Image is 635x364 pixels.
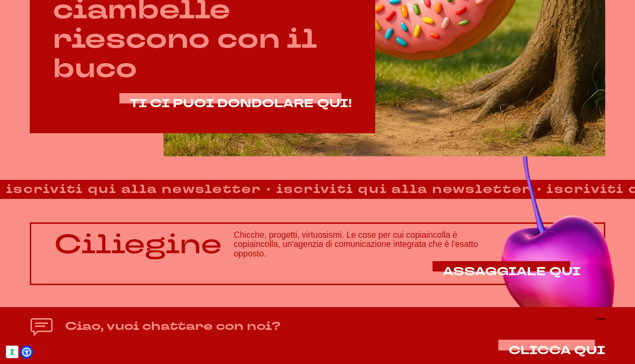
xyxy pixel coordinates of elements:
[443,265,581,278] a: ASSAGGIALE QUI
[6,346,18,358] button: Le tue preferenze relative al consenso per le tecnologie di tracciamento
[54,230,222,259] p: Ciliegine
[130,97,352,110] a: TI CI PUOI DONDOLARE QUI!
[227,181,495,199] strong: iscriviti qui alla newsletter
[443,263,581,279] span: ASSAGGIALE QUI
[22,347,31,357] a: Open Accessibility Menu
[234,230,581,258] h3: Chicche, progetti, virtuosismi. Le cose per cui copiaincolla è copiaincolla, un'agenzia di comuni...
[65,317,281,335] h4: Ciao, vuoi chattare con noi?
[509,342,605,358] span: CLICCA QUI
[130,95,352,111] span: TI CI PUOI DONDOLARE QUI!
[509,344,605,357] button: CLICCA QUI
